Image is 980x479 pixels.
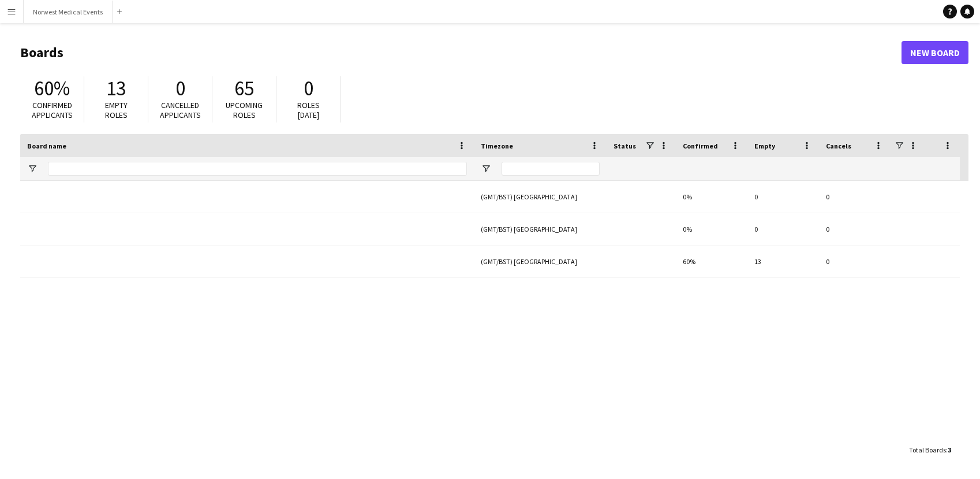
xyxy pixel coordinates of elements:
span: Roles [DATE] [297,100,320,120]
div: 0% [676,181,747,213]
div: : [909,439,951,461]
button: Open Filter Menu [27,164,38,174]
span: 60% [34,76,70,101]
input: Timezone Filter Input [502,162,600,176]
span: 0 [175,76,185,101]
div: 0 [747,213,819,245]
div: 0 [747,181,819,213]
div: 0 [819,213,891,245]
span: Board name [27,142,66,150]
span: Cancelled applicants [160,100,201,120]
input: Board name Filter Input [48,162,467,176]
div: (GMT/BST) [GEOGRAPHIC_DATA] [474,213,607,245]
span: Empty roles [105,100,128,120]
span: Cancels [826,142,851,150]
span: Timezone [481,142,513,150]
div: 0% [676,213,747,245]
span: Upcoming roles [226,100,263,120]
span: 3 [948,445,951,454]
span: Total Boards [909,445,946,454]
span: Confirmed applicants [32,100,73,120]
div: 0 [819,246,891,277]
span: 0 [304,76,313,101]
span: Status [614,142,636,150]
span: 65 [234,76,254,101]
button: Norwest Medical Events [24,1,113,23]
a: New Board [902,41,968,64]
span: 13 [106,76,126,101]
div: 13 [747,246,819,277]
div: (GMT/BST) [GEOGRAPHIC_DATA] [474,181,607,213]
div: 60% [676,246,747,277]
div: 0 [819,181,891,213]
span: Empty [754,142,775,150]
button: Open Filter Menu [481,164,491,174]
h1: Boards [20,44,902,61]
span: Confirmed [683,142,718,150]
div: (GMT/BST) [GEOGRAPHIC_DATA] [474,246,607,277]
